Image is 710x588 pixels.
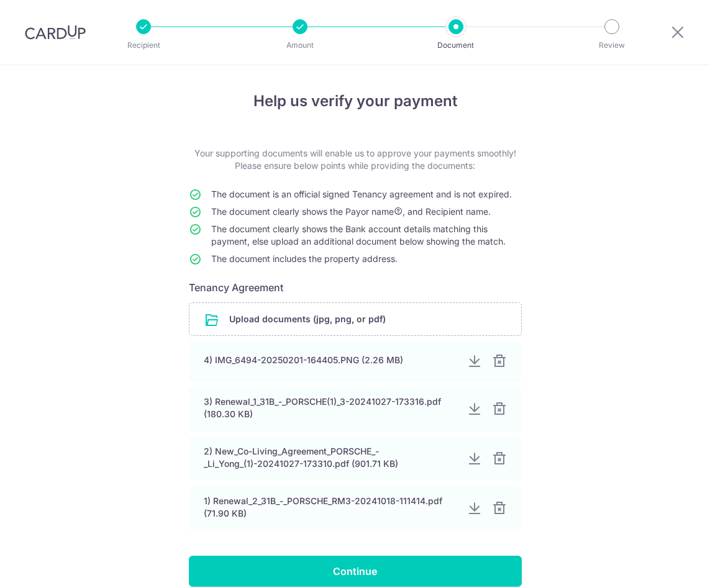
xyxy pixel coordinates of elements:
[189,556,522,587] input: Continue
[211,253,398,264] span: The document includes the property address.
[211,224,506,247] span: The document clearly shows the Bank account details matching this payment, else upload an additio...
[189,280,522,295] h6: Tenancy Agreement
[410,39,502,52] p: Document
[189,302,522,336] div: Upload documents (jpg, png, or pdf)
[254,39,346,52] p: Amount
[211,206,491,217] span: The document clearly shows the Payor name , and Recipient name.
[189,147,522,172] p: Your supporting documents will enable us to approve your payments smoothly! Please ensure below p...
[98,39,189,52] p: Recipient
[211,189,512,199] span: The document is an official signed Tenancy agreement and is not expired.
[204,354,457,366] div: 4) IMG_6494-20250201-164405.PNG (2.26 MB)
[204,495,457,520] div: 1) Renewal_2_31B_-_PORSCHE_RM3-20241018-111414.pdf (71.90 KB)
[566,39,658,52] p: Review
[204,396,457,420] div: 3) Renewal_1_31B_-_PORSCHE(1)_3-20241027-173316.pdf (180.30 KB)
[25,25,86,40] img: CardUp
[204,445,457,470] div: 2) New_Co-Living_Agreement_PORSCHE_-_Li_Yong_(1)-20241027-173310.pdf (901.71 KB)
[189,90,522,112] h4: Help us verify your payment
